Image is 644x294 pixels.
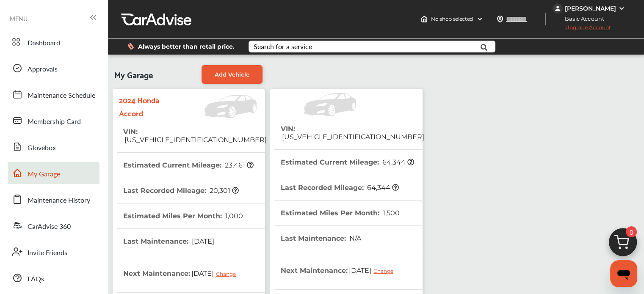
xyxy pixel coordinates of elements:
div: Change [373,268,398,274]
a: Approvals [8,57,100,79]
a: CarAdvise 360 [8,214,100,236]
span: Always better than retail price. [138,44,235,49]
div: [PERSON_NAME] [565,5,616,12]
th: Next Maintenance : [281,251,400,289]
span: MENU [10,15,28,22]
span: Basic Account [553,14,611,23]
span: Upgrade Account [553,24,611,35]
img: header-down-arrow.9dd2ce7d.svg [476,16,483,22]
th: Last Maintenance : [281,226,361,251]
th: Last Recorded Mileage : [281,175,399,200]
img: WGsFRI8htEPBVLJbROoPRyZpYNWhNONpIPPETTm6eUC0GeLEiAAAAAElFTkSuQmCC [618,5,625,12]
span: [DATE] [191,237,214,245]
a: My Garage [8,162,100,184]
th: Next Maintenance : [123,254,242,292]
th: VIN : [281,116,424,149]
span: [DATE] [348,260,400,281]
span: [DATE] [190,263,242,284]
iframe: Button to launch messaging window [610,260,637,287]
a: Maintenance History [8,188,100,210]
th: Estimated Miles Per Month : [281,201,400,225]
a: FAQs [8,267,100,289]
a: Glovebox [8,136,100,158]
th: Estimated Miles Per Month : [123,203,243,228]
span: Membership Card [28,116,81,127]
span: [US_VEHICLE_IDENTIFICATION_NUMBER] [123,136,267,144]
img: Vehicle [276,93,360,116]
span: Glovebox [28,143,56,154]
a: Maintenance Schedule [8,83,100,105]
span: 64,344 [366,184,399,192]
img: header-divider.bc55588e.svg [545,13,546,25]
th: Estimated Current Mileage : [123,153,254,178]
a: Invite Friends [8,241,100,263]
span: 1,000 [224,212,243,220]
span: Invite Friends [28,247,67,258]
span: Maintenance History [28,195,90,206]
a: Add Vehicle [202,65,263,84]
span: Add Vehicle [215,71,249,78]
span: No shop selected [431,16,473,22]
span: 23,461 [224,161,254,169]
img: cart_icon.3d0951e8.svg [603,224,643,265]
img: jVpblrzwTbfkPYzPPzSLxeg0AAAAASUVORK5CYII= [553,3,563,14]
span: 64,344 [381,158,414,166]
a: Dashboard [8,31,100,53]
span: [US_VEHICLE_IDENTIFICATION_NUMBER] [281,133,424,141]
th: VIN : [123,119,267,152]
span: CarAdvise 360 [28,221,71,232]
span: N/A [348,234,361,242]
span: 20,301 [208,187,239,195]
img: Vehicle [177,95,261,118]
span: 1,500 [381,209,400,217]
span: My Garage [114,65,153,84]
th: Last Recorded Mileage : [123,178,239,203]
span: FAQs [28,274,44,285]
img: header-home-logo.8d720a4f.svg [421,16,428,22]
strong: 2024 Honda Accord [119,93,177,119]
span: Dashboard [28,38,60,49]
img: location_vector.a44bc228.svg [497,16,503,22]
span: 0 [626,226,637,237]
a: Membership Card [8,110,100,132]
span: Approvals [28,64,58,75]
span: Maintenance Schedule [28,90,95,101]
span: My Garage [28,169,60,180]
div: Change [216,271,240,277]
th: Estimated Current Mileage : [281,150,414,175]
div: Search for a service [254,43,312,50]
img: dollor_label_vector.a70140d1.svg [127,43,134,50]
th: Last Maintenance : [123,229,214,254]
